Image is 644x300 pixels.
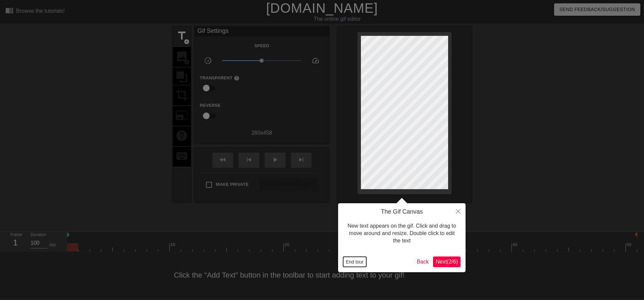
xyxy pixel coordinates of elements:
[436,259,458,265] span: Next ( 2 / 6 )
[343,216,461,251] div: New text appears on the gif. Click and drag to move around and resize. Double click to edit the text
[343,208,461,216] h4: The Gif Canvas
[343,257,366,267] button: End tour
[433,256,461,267] button: Next
[414,256,432,267] button: Back
[451,203,466,219] button: Close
